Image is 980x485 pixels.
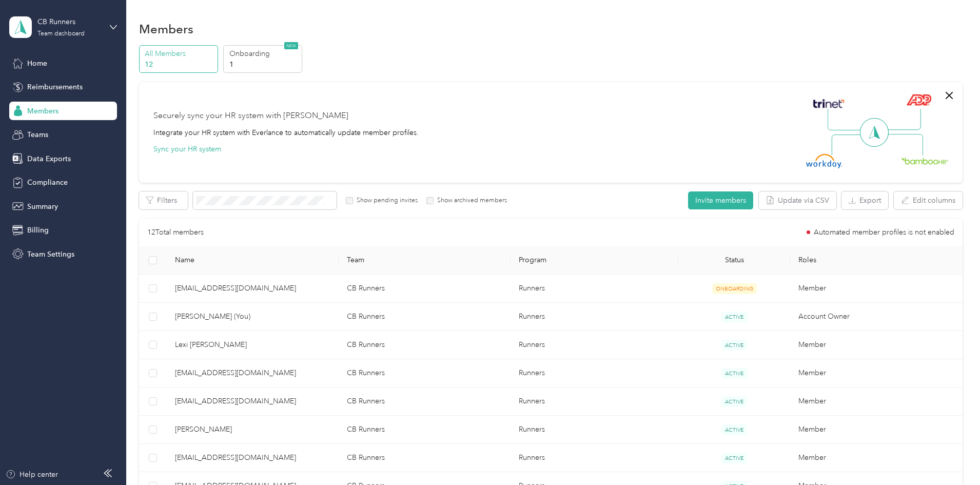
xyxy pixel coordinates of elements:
span: ACTIVE [721,453,747,463]
td: Kayla Leek (You) [167,303,339,331]
span: ACTIVE [721,396,747,407]
span: ACTIVE [721,312,747,322]
th: Roles [790,246,962,275]
span: Name [175,256,330,264]
td: Member [790,444,962,472]
th: Status [678,246,790,275]
button: Update via CSV [759,191,836,209]
th: Team [339,246,511,275]
img: Line Right Up [885,109,921,130]
img: Workday [806,154,842,168]
span: Data Exports [27,153,71,164]
td: CB Runners [339,444,511,472]
h1: Members [139,24,193,34]
iframe: Everlance-gr Chat Button Frame [923,428,980,485]
td: patelkyle10@gmail.com [167,444,339,472]
td: CB Runners [339,359,511,387]
td: CB Runners [339,275,511,303]
td: Runners [511,359,678,387]
span: [PERSON_NAME] (You) [175,311,330,322]
td: ONBOARDING [678,275,790,303]
img: Line Left Up [828,109,864,131]
td: Runners [511,331,678,359]
p: Onboarding [229,48,299,59]
p: 12 Total members [147,227,204,238]
div: Securely sync your HR system with [PERSON_NAME] [153,110,348,122]
p: 1 [229,59,299,70]
td: Randi Rolison [167,416,339,444]
td: CB Runners [339,416,511,444]
td: Lexi Garside [167,331,339,359]
span: Lexi [PERSON_NAME] [175,339,330,351]
button: Export [841,191,888,209]
span: ACTIVE [721,340,747,351]
span: Summary [27,201,58,212]
td: CB Runners [339,331,511,359]
td: Member [790,275,962,303]
td: Runners [511,444,678,472]
img: Trinet [811,96,847,111]
td: anthonymicahbattaglia@gmail.com [167,359,339,387]
button: Filters [139,191,188,209]
button: Edit columns [894,191,963,209]
button: Sync your HR system [153,144,221,154]
span: [EMAIL_ADDRESS][DOMAIN_NAME] [175,283,330,294]
td: Runners [511,416,678,444]
img: Line Left Down [831,134,867,155]
td: Runners [511,387,678,416]
span: Home [27,58,47,69]
span: Reimbursements [27,82,83,92]
span: [EMAIL_ADDRESS][DOMAIN_NAME] [175,367,330,379]
td: alw@cunninghambounds.com [167,275,339,303]
button: Invite members [688,191,753,209]
td: michaelstrength1102@gmail.com [167,387,339,416]
span: Members [27,106,58,117]
td: Member [790,416,962,444]
span: Compliance [27,177,68,188]
span: [EMAIL_ADDRESS][DOMAIN_NAME] [175,452,330,463]
img: ADP [906,94,931,106]
img: Line Right Down [887,134,923,156]
td: Member [790,359,962,387]
th: Name [167,246,339,275]
span: ACTIVE [721,368,747,379]
td: Account Owner [790,303,962,331]
label: Show archived members [434,196,507,205]
span: [EMAIL_ADDRESS][DOMAIN_NAME] [175,396,330,407]
span: Automated member profiles is not enabled [814,229,954,236]
span: Teams [27,129,48,140]
td: Runners [511,303,678,331]
td: Member [790,387,962,416]
span: [PERSON_NAME] [175,424,330,435]
div: Integrate your HR system with Everlance to automatically update member profiles. [153,127,419,138]
span: NEW [284,42,298,49]
label: Show pending invites [353,196,418,205]
div: Team dashboard [37,31,85,37]
img: BambooHR [901,157,948,164]
span: Team Settings [27,249,74,260]
td: Runners [511,275,678,303]
th: Program [511,246,678,275]
td: CB Runners [339,387,511,416]
p: 12 [145,59,214,70]
span: ONBOARDING [712,283,757,294]
button: Help center [6,469,58,480]
td: Member [790,331,962,359]
span: ACTIVE [721,424,747,435]
td: CB Runners [339,303,511,331]
p: All Members [145,48,214,59]
span: Billing [27,225,49,236]
div: CB Runners [37,16,102,27]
